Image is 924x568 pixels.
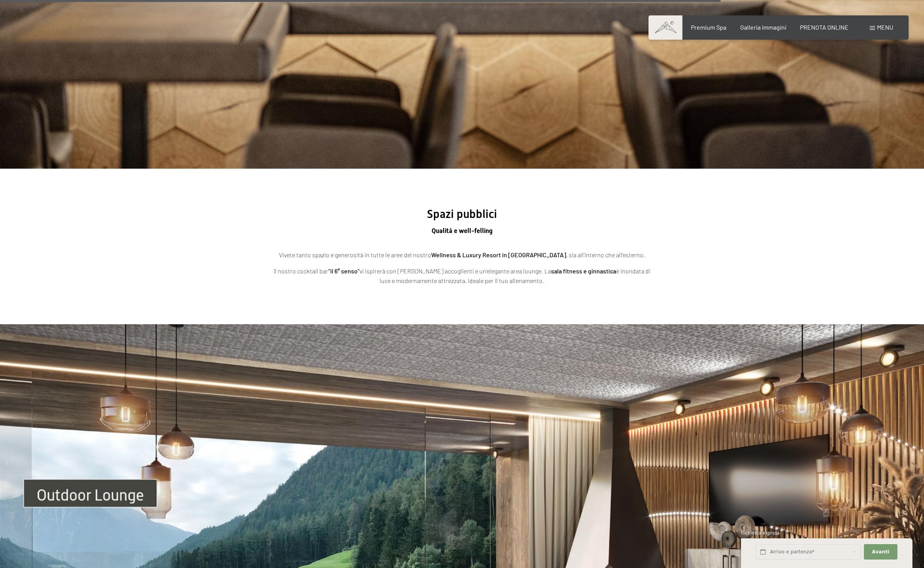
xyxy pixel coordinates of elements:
[551,267,616,275] strong: sala fitness e ginnastica
[741,529,780,536] span: Richiesta express
[269,266,655,286] p: Il nostro cocktail bar vi ispirerà con [PERSON_NAME] accoglienti e un'elegante area lounge. La è ...
[691,23,726,31] a: Premium Spa
[269,250,655,260] p: Vivete tanto spazio e generosità in tutte le aree del nostro , sia all'interno che all'esterno.
[864,544,897,560] button: Avanti
[800,23,848,31] a: PRENOTA ONLINE
[877,23,893,31] span: Menu
[328,267,360,275] strong: "il 6° senso"
[431,251,566,258] strong: Wellness & Luxury Resort in [GEOGRAPHIC_DATA]
[740,23,786,31] a: Galleria immagini
[427,207,497,221] span: Spazi pubblici
[872,548,889,555] span: Avanti
[432,227,492,235] span: Qualità e well-felling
